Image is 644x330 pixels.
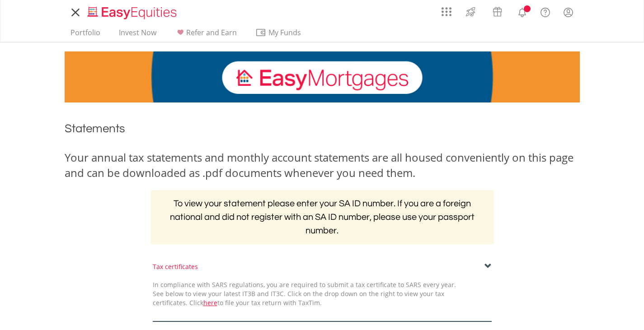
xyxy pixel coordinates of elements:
[86,5,180,20] img: EasyEquities_Logo.png
[490,5,505,19] img: vouchers-v2.svg
[171,28,240,42] a: Refer and Earn
[115,28,160,42] a: Invest Now
[484,2,511,19] a: Vouchers
[65,51,580,102] img: EasyMortage Promotion Banner
[65,150,580,181] div: Your annual tax statements and monthly account statements are all housed conveniently on this pag...
[511,2,534,20] a: Notifications
[189,298,322,307] span: Click to file your tax return with TaxTim.
[186,28,237,37] span: Refer and Earn
[442,7,451,17] img: grid-menu-icon.svg
[67,28,104,42] a: Portfolio
[534,2,557,20] a: FAQ's and Support
[463,5,478,19] img: thrive-v2.svg
[557,2,580,22] a: My Profile
[203,298,217,307] a: here
[65,123,125,135] span: Statements
[84,2,180,20] a: Home page
[153,262,492,271] div: Tax certificates
[153,280,456,307] span: In compliance with SARS regulations, you are required to submit a tax certificate to SARS every y...
[436,2,457,17] a: AppsGrid
[150,190,494,244] h2: To view your statement please enter your SA ID number. If you are a foreign national and did not ...
[255,27,315,38] span: My Funds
